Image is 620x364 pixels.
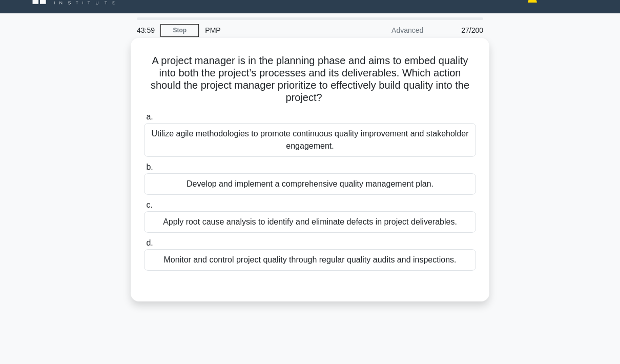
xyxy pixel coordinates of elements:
[143,54,477,105] h5: A project manager is in the planning phase and aims to embed quality into both the project’s proc...
[144,123,476,157] div: Utilize agile methodologies to promote continuous quality improvement and stakeholder engagement.
[144,173,476,195] div: Develop and implement a comprehensive quality management plan.
[131,20,160,41] div: 43:59
[146,200,152,209] span: c.
[429,20,489,41] div: 27/200
[146,163,153,171] span: b.
[146,238,153,247] span: d.
[144,249,476,271] div: Monitor and control project quality through regular quality audits and inspections.
[144,211,476,233] div: Apply root cause analysis to identify and eliminate defects in project deliverables.
[340,20,429,41] div: Advanced
[199,20,340,41] div: PMP
[160,24,199,37] a: Stop
[146,112,153,121] span: a.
